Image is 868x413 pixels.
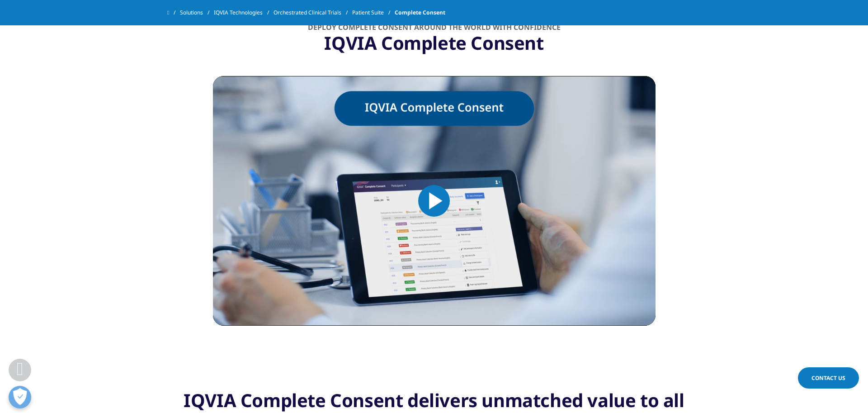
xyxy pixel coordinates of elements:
button: Play Video [418,185,450,217]
span: Contact Us [811,374,845,382]
a: Patient Suite [352,5,395,21]
a: Solutions [180,5,214,21]
a: Contact Us [798,367,859,389]
a: IQVIA Technologies [214,5,274,21]
span: Complete Consent [395,5,445,21]
div: IQVIA Complete Consent [213,32,656,54]
a: Orchestrated Clinical Trials [274,5,352,21]
div: DEPLOY COMPLETE CONSENT AROUND THE WORLD WITH CONFIDENCE [213,23,656,32]
button: 개방형 기본 설정 [9,386,31,408]
video-js: Video Player [213,76,656,326]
